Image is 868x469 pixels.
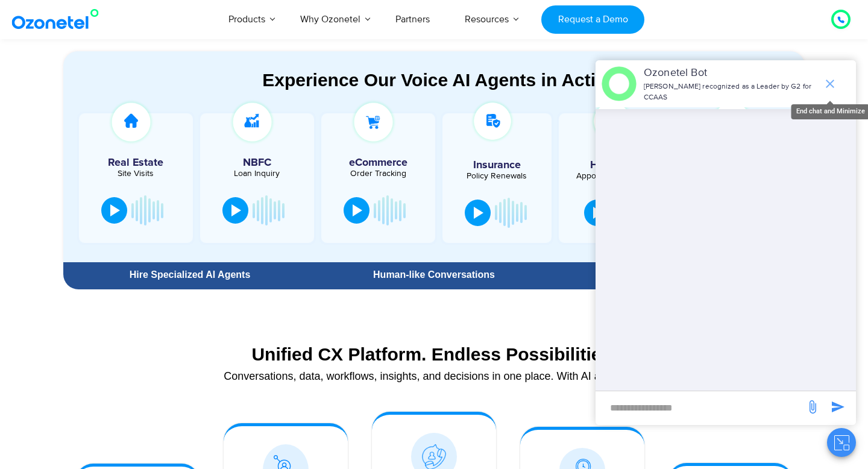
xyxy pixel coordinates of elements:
a: Request a Demo [541,5,644,34]
div: Human-like Conversations [316,270,552,280]
div: Site Visits [85,169,187,178]
h5: Healthcare [568,160,665,171]
span: send message [826,395,850,419]
h5: Real Estate [85,157,187,168]
h5: Insurance [448,160,546,171]
div: Experience Our Voice AI Agents in Action [75,69,805,90]
div: new-msg-input [602,397,799,419]
p: [PERSON_NAME] recognized as a Leader by G2 for CCAAS [644,81,817,103]
h5: NBFC [206,157,308,168]
div: Loan Inquiry [206,169,308,178]
span: send message [800,395,825,419]
h5: eCommerce [327,157,429,168]
div: Conversations, data, workflows, insights, and decisions in one place. With AI at its core! [69,371,799,382]
div: Order Tracking [327,169,429,178]
div: Appointment Booking [568,172,665,180]
p: Ozonetel Bot [644,65,817,81]
div: Unified CX Platform. Endless Possibilities. [69,344,799,365]
div: Policy Renewals [448,172,546,180]
button: Close chat [827,428,856,457]
img: header [602,66,637,101]
div: Hire Specialized AI Agents [69,270,310,280]
span: end chat or minimize [818,72,842,96]
div: 24 Vernacular Languages [564,270,799,280]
